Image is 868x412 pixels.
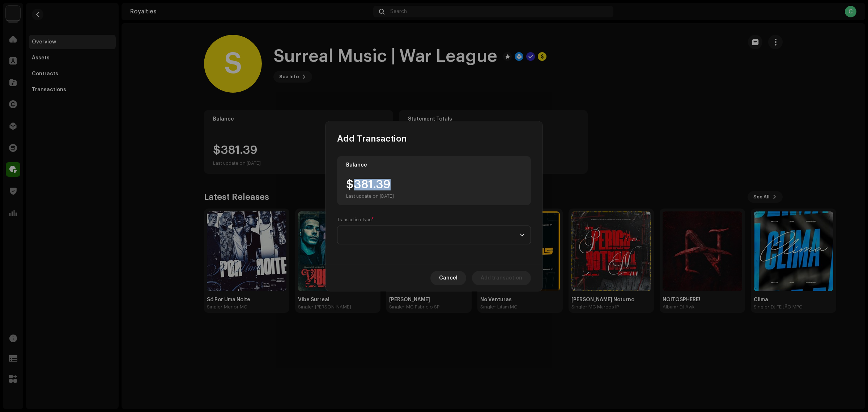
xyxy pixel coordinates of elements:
[481,271,522,285] span: Add transaction
[346,193,394,199] div: Last update on [DATE]
[520,226,525,244] div: dropdown trigger
[439,271,458,285] span: Cancel
[337,133,407,144] span: Add Transaction
[337,217,374,223] label: Transaction Type
[472,271,531,285] button: Add transaction
[346,162,367,168] div: Balance
[430,271,466,285] button: Cancel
